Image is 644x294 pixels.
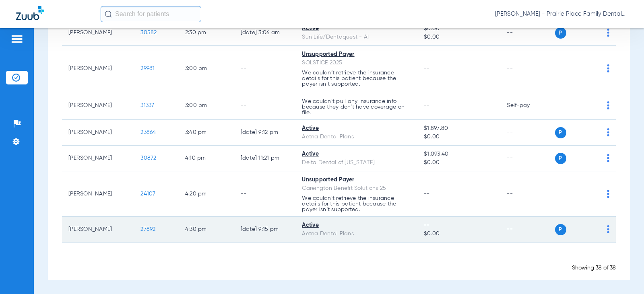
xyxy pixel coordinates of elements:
div: Active [302,150,411,158]
div: Unsupported Payer [302,50,411,59]
div: Unsupported Payer [302,176,411,184]
img: group-dot-blue.svg [607,128,609,136]
td: [PERSON_NAME] [62,20,134,46]
img: group-dot-blue.svg [607,29,609,37]
td: [DATE] 9:15 PM [234,217,296,243]
div: Active [302,221,411,230]
td: -- [234,171,296,217]
span: 27892 [140,226,155,232]
td: -- [234,91,296,120]
div: Delta Dental of [US_STATE] [302,158,411,167]
img: Zuub Logo [16,6,44,20]
img: group-dot-blue.svg [607,154,609,162]
td: [PERSON_NAME] [62,46,134,91]
span: $0.00 [424,25,494,33]
td: [PERSON_NAME] [62,146,134,171]
td: 3:40 PM [179,120,234,146]
span: [PERSON_NAME] - Prairie Place Family Dental [495,10,628,18]
span: P [555,224,566,235]
span: 23864 [140,130,156,135]
td: -- [500,120,555,146]
span: 30872 [140,155,156,161]
div: Aetna Dental Plans [302,230,411,238]
td: 3:00 PM [179,91,234,120]
img: hamburger-icon [10,34,23,44]
span: 30582 [140,30,157,35]
span: $1,897.80 [424,124,494,133]
span: $1,093.40 [424,150,494,158]
input: Search for patients [101,6,201,22]
td: -- [500,46,555,91]
td: [PERSON_NAME] [62,91,134,120]
img: Search Icon [105,10,112,18]
span: Showing 38 of 38 [572,265,616,271]
td: 2:30 PM [179,20,234,46]
span: $0.00 [424,33,494,41]
td: -- [500,146,555,171]
span: 31337 [140,103,154,108]
td: -- [234,46,296,91]
div: Active [302,25,411,33]
span: $0.00 [424,158,494,167]
div: SOLSTICE 2025 [302,59,411,67]
span: -- [424,221,494,230]
td: 4:20 PM [179,171,234,217]
td: 3:00 PM [179,46,234,91]
td: [PERSON_NAME] [62,171,134,217]
td: [PERSON_NAME] [62,217,134,243]
div: Active [302,124,411,133]
span: P [555,153,566,164]
img: group-dot-blue.svg [607,190,609,198]
td: 4:10 PM [179,146,234,171]
td: [DATE] 9:12 PM [234,120,296,146]
td: -- [500,171,555,217]
td: Self-pay [500,91,555,120]
td: -- [500,20,555,46]
span: -- [424,103,430,108]
p: We couldn’t retrieve the insurance details for this patient because the payer isn’t supported. [302,70,411,87]
span: 24107 [140,191,155,197]
td: [DATE] 11:21 PM [234,146,296,171]
span: P [555,27,566,39]
span: $0.00 [424,133,494,141]
img: group-dot-blue.svg [607,101,609,109]
div: Careington Benefit Solutions 25 [302,184,411,193]
span: -- [424,66,430,71]
p: We couldn’t pull any insurance info because they don’t have coverage on file. [302,99,411,115]
span: P [555,127,566,138]
img: group-dot-blue.svg [607,64,609,72]
td: [DATE] 3:06 AM [234,20,296,46]
div: Sun Life/Dentaquest - AI [302,33,411,41]
td: [PERSON_NAME] [62,120,134,146]
p: We couldn’t retrieve the insurance details for this patient because the payer isn’t supported. [302,195,411,212]
span: -- [424,191,430,197]
img: group-dot-blue.svg [607,225,609,233]
td: 4:30 PM [179,217,234,243]
td: -- [500,217,555,243]
div: Aetna Dental Plans [302,133,411,141]
span: 29981 [140,66,155,71]
span: $0.00 [424,230,494,238]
